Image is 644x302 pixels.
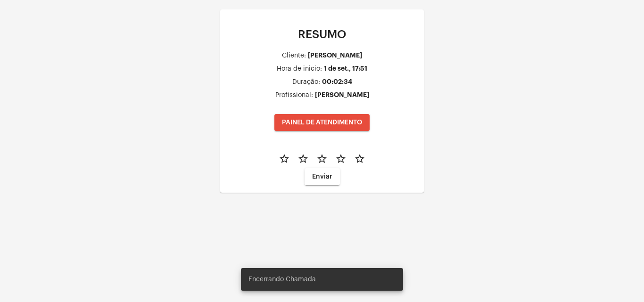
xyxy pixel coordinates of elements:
[324,65,367,72] div: 1 de set., 17:51
[277,65,322,73] div: Hora de inicio:
[279,153,290,164] mat-icon: star_border
[282,119,362,126] span: PAINEL DE ATENDIMENTO
[297,153,309,164] mat-icon: star_border
[315,91,369,98] div: [PERSON_NAME]
[228,28,416,41] p: RESUMO
[354,153,365,164] mat-icon: star_border
[275,92,313,99] div: Profissional:
[322,78,352,85] div: 00:02:34
[312,173,332,180] span: Enviar
[308,52,362,59] div: [PERSON_NAME]
[274,114,370,131] button: PAINEL DE ATENDIMENTO
[292,79,320,86] div: Duração:
[282,52,306,59] div: Cliente:
[335,153,347,164] mat-icon: star_border
[248,275,316,284] span: Encerrando Chamada
[316,153,328,164] mat-icon: star_border
[305,168,340,185] button: Enviar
